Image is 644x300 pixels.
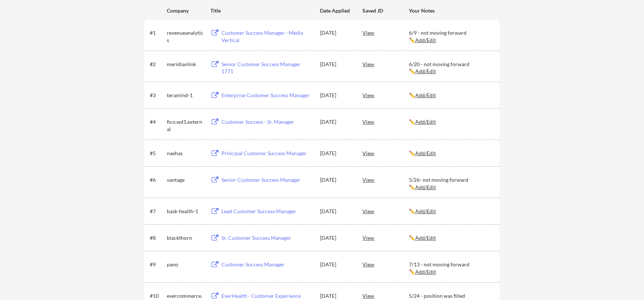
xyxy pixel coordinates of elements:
u: Add/Edit [415,68,436,74]
div: View [362,173,409,186]
div: View [362,88,409,102]
div: ✏️ [409,118,493,126]
div: Principal Customer Success Manager [221,150,313,157]
div: View [362,204,409,218]
div: 5/26- not moving forward ✏️ [409,176,493,191]
div: Senior Customer Success Manager [221,176,313,184]
div: ✏️ [409,92,493,99]
div: View [362,146,409,160]
u: Add/Edit [415,119,436,125]
div: #9 [150,261,164,268]
div: View [362,115,409,128]
u: Add/Edit [415,37,436,43]
div: meridianlink [167,61,204,68]
div: #6 [150,176,164,184]
div: View [362,57,409,71]
div: [DATE] [320,150,352,157]
div: Saved JD [362,4,409,17]
div: View [362,258,409,271]
div: Lead Customer Success Manager [221,208,313,215]
div: Title [210,7,313,14]
div: Company [167,7,204,14]
div: View [362,26,409,39]
div: pano [167,261,204,268]
div: naehas [167,150,204,157]
div: ✏️ [409,234,493,242]
div: Senior Customer Success Manager 1771 [221,61,313,75]
div: Date Applied [320,7,352,14]
div: Your Notes [409,7,493,14]
div: revenueanalytics [167,29,204,44]
div: bask-health-1 [167,208,204,215]
div: #7 [150,208,164,215]
div: #1 [150,29,164,37]
div: vantage [167,176,204,184]
div: ✏️ [409,208,493,215]
div: Sr. Customer Success Manager [221,234,313,242]
div: [DATE] [320,61,352,68]
div: [DATE] [320,92,352,99]
div: 7/13 - not moving forward ✏️ [409,261,493,275]
u: Add/Edit [415,269,436,275]
u: Add/Edit [415,92,436,98]
div: blackthorn [167,234,204,242]
div: Customer Success Manager [221,261,313,268]
div: 6/20 - not moving forward ✏️ [409,61,493,75]
div: fico.wd1.external [167,118,204,133]
div: [DATE] [320,29,352,37]
div: [DATE] [320,261,352,268]
div: #3 [150,92,164,99]
div: #2 [150,61,164,68]
div: #4 [150,118,164,126]
div: teramind-1 [167,92,204,99]
div: Customer Success Manager - Media Vertical [221,29,313,44]
div: #5 [150,150,164,157]
div: View [362,231,409,244]
div: [DATE] [320,208,352,215]
div: [DATE] [320,292,352,300]
div: #10 [150,292,164,300]
u: Add/Edit [415,208,436,214]
div: [DATE] [320,118,352,126]
div: Enterprise Customer Success Manager [221,92,313,99]
div: Customer Success - Sr. Manager [221,118,313,126]
div: [DATE] [320,234,352,242]
div: 6/9 - not moving forward ✏️ [409,29,493,44]
div: ✏️ [409,150,493,157]
u: Add/Edit [415,235,436,241]
u: Add/Edit [415,184,436,190]
u: Add/Edit [415,150,436,156]
div: [DATE] [320,176,352,184]
div: #8 [150,234,164,242]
